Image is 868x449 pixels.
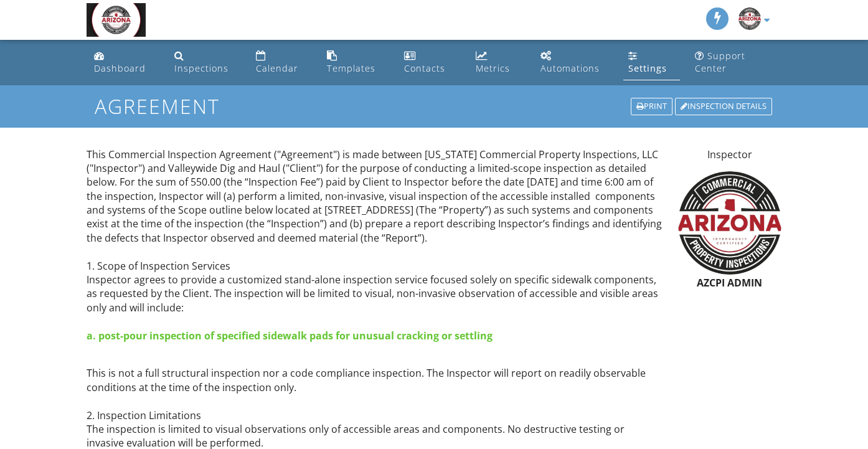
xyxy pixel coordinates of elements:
img: Arizona Commercial Property Inspections [87,3,145,37]
div: Support Center [695,50,745,74]
img: png_arizonacommercialpropertyinspectionslogo.jpg [678,171,781,275]
div: Print [631,98,672,115]
div: Calendar [256,62,298,74]
a: Support Center [690,45,778,80]
a: Inspection Details [674,97,773,116]
a: Dashboard [89,45,159,80]
div: Inspection Details [675,98,772,115]
a: Print [630,97,674,116]
a: Automations (Advanced) [535,45,613,80]
div: Automations [540,62,600,74]
div: Contacts [404,62,445,74]
a: Templates [322,45,389,80]
div: Templates [327,62,375,74]
h6: AZCPI ADMIN [678,278,781,289]
a: Inspections [169,45,241,80]
h1: Agreement [95,95,773,117]
div: Metrics [476,62,510,74]
a: Metrics [471,45,526,80]
a: Calendar [251,45,312,80]
div: Dashboard [94,62,146,74]
a: Contacts [399,45,461,80]
div: Inspections [174,62,229,74]
img: png_arizonacommercialpropertyinspectionslogo.jpg [738,7,761,30]
a: Settings [623,45,680,80]
div: Settings [628,62,667,74]
strong: a. post-pour inspection of specified sidewalk pads for unusual cracking or settling [87,329,493,343]
p: This Commercial Inspection Agreement ("Agreement") is made between [US_STATE] Commercial Property... [87,148,663,343]
p: Inspector [678,148,781,161]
